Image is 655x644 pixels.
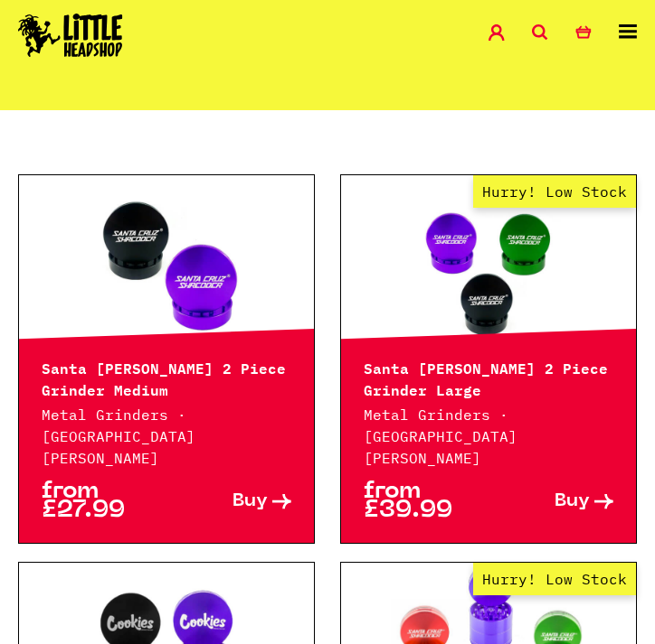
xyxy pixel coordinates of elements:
p: Metal Grinders · [GEOGRAPHIC_DATA][PERSON_NAME] [42,404,291,469]
a: Buy [489,482,613,520]
p: Metal Grinders · [GEOGRAPHIC_DATA][PERSON_NAME] [364,404,613,469]
a: Buy [166,482,291,520]
span: Buy [233,492,268,511]
img: Little Head Shop Logo [18,14,123,57]
span: Hurry! Low Stock [473,175,636,208]
span: Hurry! Low Stock [473,563,636,595]
p: from £27.99 [42,482,166,520]
p: from £39.99 [364,482,489,520]
p: Santa [PERSON_NAME] 2 Piece Grinder Medium [42,356,291,399]
span: Buy [555,492,590,511]
a: Hurry! Low Stock [341,175,636,356]
p: Santa [PERSON_NAME] 2 Piece Grinder Large [364,356,613,399]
